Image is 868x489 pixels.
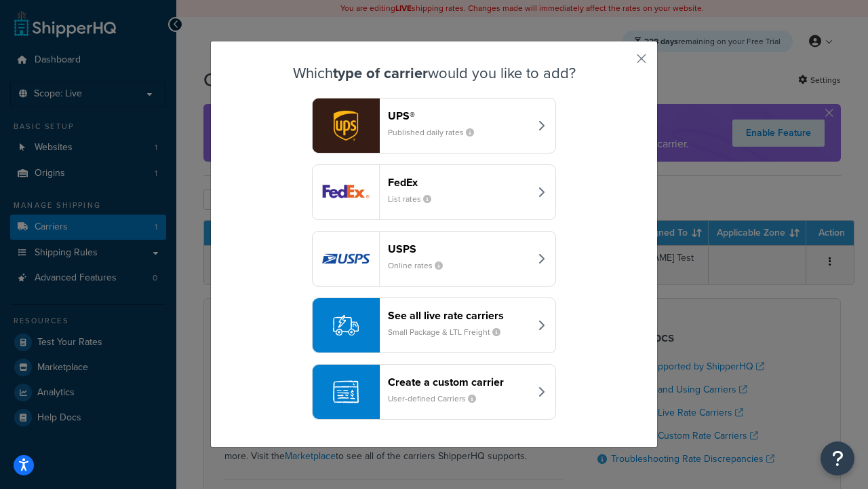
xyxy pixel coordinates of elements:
small: User-defined Carriers [388,393,487,405]
small: List rates [388,193,442,205]
img: ups logo [313,98,379,153]
header: Create a custom carrier [388,376,530,388]
img: usps logo [313,232,379,286]
strong: type of carrier [333,62,428,84]
img: icon-carrier-liverate-becf4550.svg [333,312,359,338]
button: fedEx logoFedExList rates [312,164,556,220]
button: ups logoUPS®Published daily rates [312,98,556,153]
img: fedEx logo [313,165,379,219]
img: icon-carrier-custom-c93b8a24.svg [333,379,359,405]
button: See all live rate carriersSmall Package & LTL Freight [312,297,556,353]
header: See all live rate carriers [388,309,530,322]
header: UPS® [388,109,530,122]
small: Published daily rates [388,126,485,139]
header: FedEx [388,176,530,189]
button: usps logoUSPSOnline rates [312,231,556,287]
h3: Which would you like to add? [245,65,623,81]
header: USPS [388,242,530,255]
small: Small Package & LTL Freight [388,326,511,338]
small: Online rates [388,259,454,272]
button: Open Resource Center [821,441,854,475]
button: Create a custom carrierUser-defined Carriers [312,364,556,420]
